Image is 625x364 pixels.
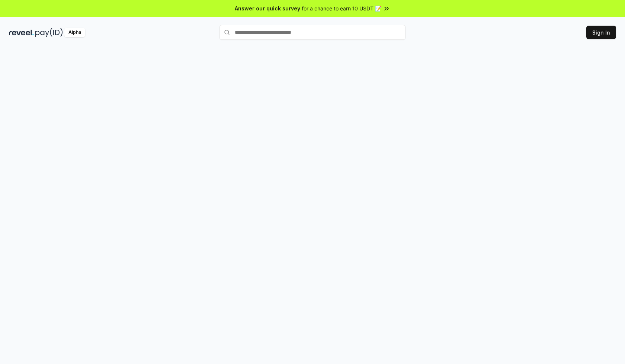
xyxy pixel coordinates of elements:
[586,26,616,39] button: Sign In
[235,4,300,12] span: Answer our quick survey
[64,28,85,37] div: Alpha
[302,4,381,12] span: for a chance to earn 10 USDT 📝
[35,28,63,37] img: pay_id
[9,28,34,37] img: reveel_dark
